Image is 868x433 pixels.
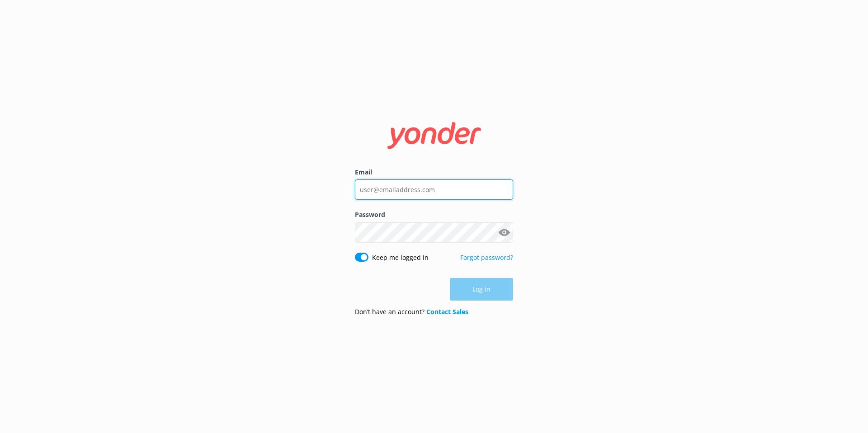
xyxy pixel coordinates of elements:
[355,210,513,220] label: Password
[372,253,429,263] label: Keep me logged in
[355,179,513,200] input: user@emailaddress.com
[495,223,513,241] button: Show password
[426,307,468,316] a: Contact Sales
[460,253,513,262] a: Forgot password?
[355,167,513,177] label: Email
[355,307,468,317] p: Don’t have an account?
